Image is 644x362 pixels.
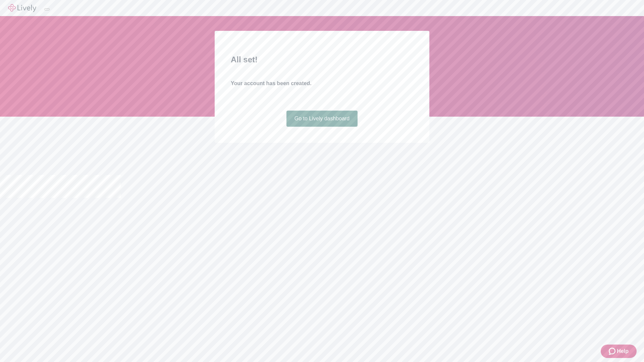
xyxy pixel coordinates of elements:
[617,347,629,355] span: Help
[8,4,36,12] img: Lively
[286,111,358,127] a: Go to Lively dashboard
[601,345,637,358] button: Zendesk support iconHelp
[231,54,413,66] h2: All set!
[44,8,50,10] button: Log out
[231,79,413,87] h4: Your account has been created.
[609,347,617,355] svg: Zendesk support icon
